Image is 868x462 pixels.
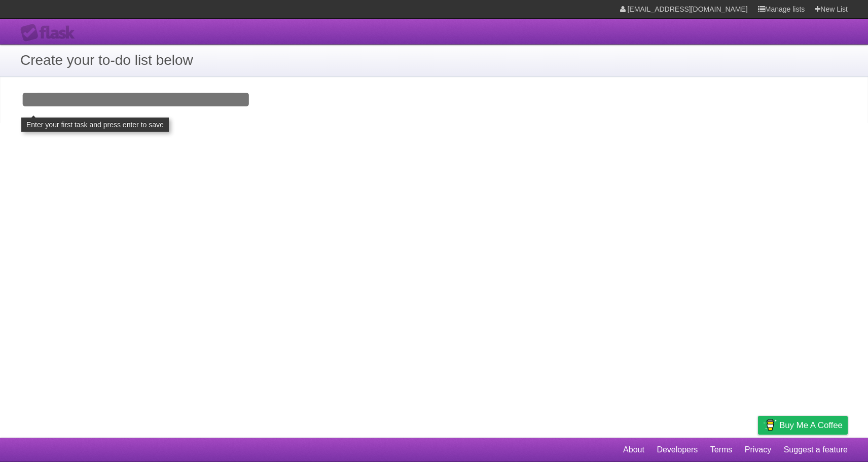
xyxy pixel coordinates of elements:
[20,24,81,42] div: Flask
[779,416,843,434] span: Buy me a coffee
[758,416,848,435] a: Buy me a coffee
[745,440,771,459] a: Privacy
[763,416,777,434] img: Buy me a coffee
[623,440,644,459] a: About
[784,440,848,459] a: Suggest a feature
[657,440,698,459] a: Developers
[20,50,848,71] h1: Create your to-do list below
[710,440,733,459] a: Terms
